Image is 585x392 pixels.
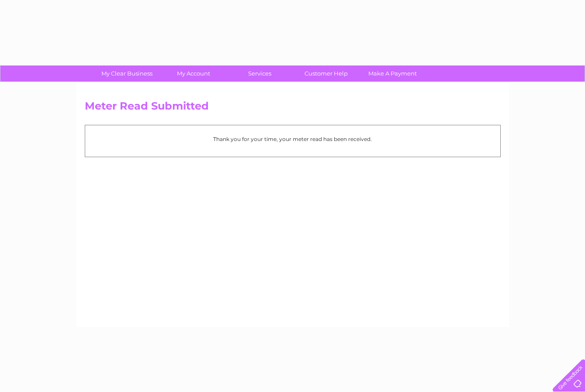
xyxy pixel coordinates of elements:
h2: Meter Read Submitted [85,100,501,117]
a: Customer Help [290,65,362,82]
p: Thank you for your time, your meter read has been received. [90,135,496,143]
a: My Account [157,65,229,82]
a: Make A Payment [357,65,429,82]
a: My Clear Business [91,65,163,82]
a: Services [224,65,296,82]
